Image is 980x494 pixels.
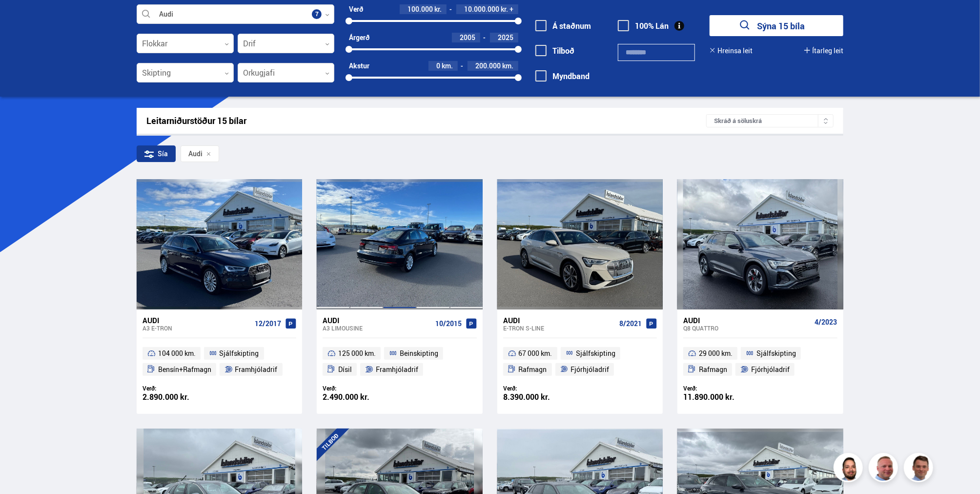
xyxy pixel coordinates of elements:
span: 10/2015 [435,320,462,328]
img: nhp88E3Fdnt1Opn2.png [835,454,864,484]
span: 12/2017 [255,320,281,328]
div: Verð: [683,385,760,392]
span: km. [502,62,513,70]
button: Sýna 15 bíla [710,15,843,36]
span: Fjórhjóladrif [751,364,790,375]
span: 2005 [460,33,475,42]
div: Verð: [143,385,220,392]
span: 200.000 [475,61,501,70]
label: 100% Lán [618,21,669,30]
div: e-tron S-LINE [503,325,615,331]
button: Ítarleg leit [804,47,843,55]
span: 0 [436,61,440,70]
a: Audi Q8 QUATTRO 4/2023 29 000 km. Sjálfskipting Rafmagn Fjórhjóladrif Verð: 11.890.000 kr. [677,309,843,414]
span: Framhjóladrif [235,364,278,375]
span: Rafmagn [699,364,727,375]
span: 100.000 [408,4,433,14]
span: 125 000 km. [338,348,376,359]
div: Audi [503,316,615,325]
a: Audi A3 E-TRON 12/2017 104 000 km. Sjálfskipting Bensín+Rafmagn Framhjóladrif Verð: 2.890.000 kr. [137,309,302,414]
span: Sjálfskipting [220,348,259,359]
div: A3 E-TRON [143,325,251,331]
span: 29 000 km. [699,348,733,359]
span: Audi [188,150,203,158]
img: FbJEzSuNWCJXmdc-.webp [905,454,935,484]
span: 10.000.000 [464,4,499,14]
span: 8/2021 [619,320,642,328]
span: 104 000 km. [158,348,196,359]
img: siFngHWaQ9KaOqBr.png [870,454,899,484]
span: km. [442,62,453,70]
div: Audi [683,316,811,325]
div: A3 LIMOUSINE [323,325,431,331]
div: Verð [349,5,363,13]
span: Framhjóladrif [376,364,418,375]
span: 4/2023 [815,318,837,326]
span: Beinskipting [400,348,438,359]
span: Fjórhjóladrif [571,364,609,375]
div: Verð: [323,385,400,392]
label: Á staðnum [535,21,591,30]
span: 67 000 km. [519,348,552,359]
div: Audi [323,316,431,325]
div: Leitarniðurstöður 15 bílar [146,116,706,126]
div: Sía [137,145,176,162]
div: Audi [143,316,251,325]
div: Skráð á söluskrá [706,114,834,127]
label: Tilboð [535,46,574,55]
div: Verð: [503,385,580,392]
div: Q8 QUATTRO [683,325,811,331]
div: 2.490.000 kr. [323,393,400,401]
div: 11.890.000 kr. [683,393,760,401]
span: Dísil [338,364,352,375]
span: kr. [501,5,508,13]
span: Rafmagn [519,364,547,375]
span: + [510,5,513,13]
div: 2.890.000 kr. [143,393,220,401]
a: Audi e-tron S-LINE 8/2021 67 000 km. Sjálfskipting Rafmagn Fjórhjóladrif Verð: 8.390.000 kr. [497,309,663,414]
div: Árgerð [349,34,369,41]
span: 2025 [498,33,513,42]
label: Myndband [535,72,590,81]
span: Sjálfskipting [756,348,796,359]
button: Opna LiveChat spjallviðmót [8,4,37,33]
a: Audi A3 LIMOUSINE 10/2015 125 000 km. Beinskipting Dísil Framhjóladrif Verð: 2.490.000 kr. [317,309,482,414]
span: kr. [434,5,442,13]
span: Bensín+Rafmagn [158,364,211,375]
button: Hreinsa leit [710,47,753,55]
span: Sjálfskipting [576,348,615,359]
div: 8.390.000 kr. [503,393,580,401]
div: Akstur [349,62,369,70]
